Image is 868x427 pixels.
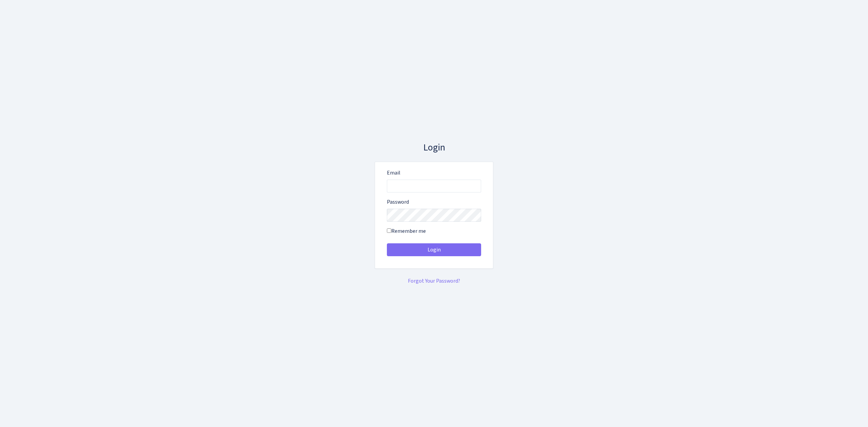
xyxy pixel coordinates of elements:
[387,243,481,256] button: Login
[375,142,493,154] h3: Login
[387,169,400,177] label: Email
[387,228,391,233] input: Remember me
[408,277,460,285] a: Forgot Your Password?
[387,227,426,235] label: Remember me
[387,198,409,206] label: Password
